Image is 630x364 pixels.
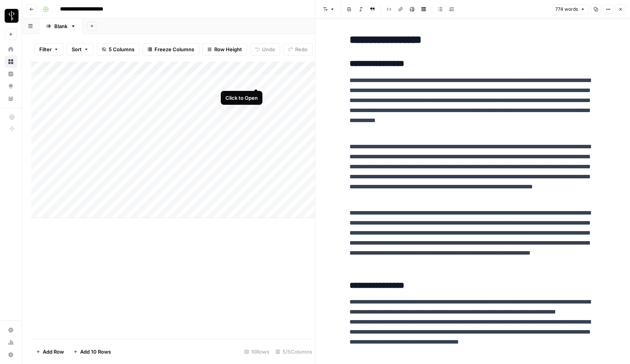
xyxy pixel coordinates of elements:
span: 5 Columns [109,45,134,53]
div: Click to Open [225,94,258,102]
button: 774 words [552,4,588,14]
span: Undo [262,45,275,53]
button: Add 10 Rows [69,346,116,358]
button: Add Row [31,346,69,358]
div: 5/5 Columns [272,346,315,358]
span: Sort [72,45,82,53]
span: 774 words [555,6,578,13]
span: Row Height [214,45,242,53]
a: Insights [5,68,17,80]
a: Home [5,43,17,55]
button: Filter [34,43,64,55]
span: Filter [39,45,52,53]
img: LP Production Workloads Logo [5,9,18,23]
button: Freeze Columns [143,43,199,55]
span: Add Row [43,348,64,356]
button: Undo [250,43,280,55]
span: Add 10 Rows [80,348,111,356]
a: Opportunities [5,80,17,92]
a: Your Data [5,92,17,105]
button: Sort [67,43,94,55]
a: Blank [39,18,82,34]
button: Workspace: LP Production Workloads [5,6,17,25]
button: Redo [283,43,312,55]
span: Freeze Columns [155,45,194,53]
button: Help + Support [5,349,17,361]
button: 5 Columns [97,43,139,55]
div: Blank [54,22,67,30]
span: Redo [295,45,307,53]
a: Settings [5,324,17,336]
div: 10 Rows [241,346,272,358]
button: Row Height [202,43,247,55]
a: Browse [5,55,17,68]
a: Usage [5,336,17,349]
